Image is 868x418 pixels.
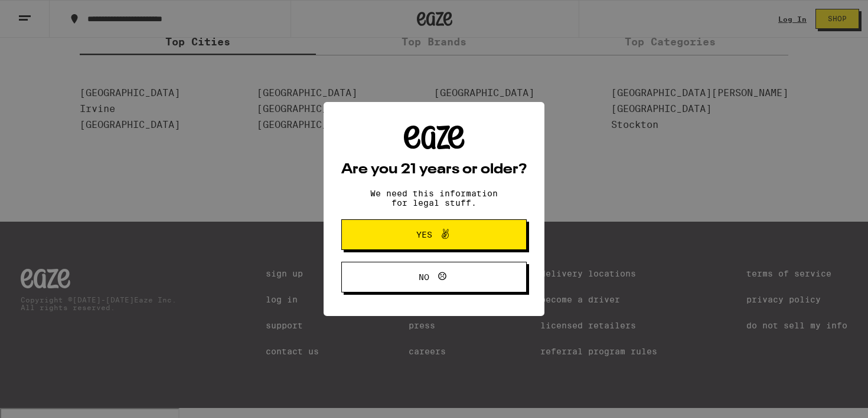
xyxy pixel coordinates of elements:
[360,189,508,208] p: We need this information for legal stuff.
[341,163,527,177] h2: Are you 21 years or older?
[7,8,85,18] span: Hi. Need any help?
[416,231,432,239] span: Yes
[419,273,429,281] span: No
[341,262,527,292] button: No
[341,219,527,250] button: Yes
